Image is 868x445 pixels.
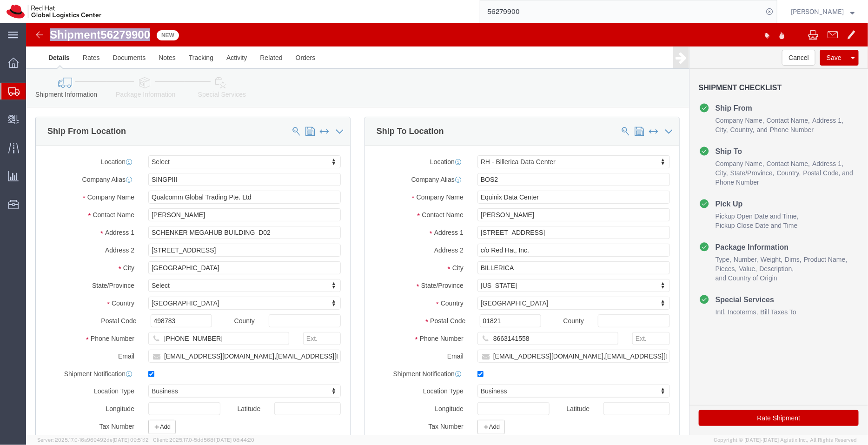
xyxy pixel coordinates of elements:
span: [DATE] 09:51:12 [113,437,149,443]
span: Pallav Sen Gupta [791,7,844,17]
input: Search for shipment number, reference number [480,0,763,23]
span: Client: 2025.17.0-5dd568f [153,437,254,443]
span: Copyright © [DATE]-[DATE] Agistix Inc., All Rights Reserved [714,436,857,444]
span: [DATE] 08:44:20 [215,437,254,443]
iframe: FS Legacy Container [26,23,868,435]
span: Server: 2025.17.0-16a969492de [37,437,149,443]
img: logo [7,5,101,19]
button: [PERSON_NAME] [790,6,855,17]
